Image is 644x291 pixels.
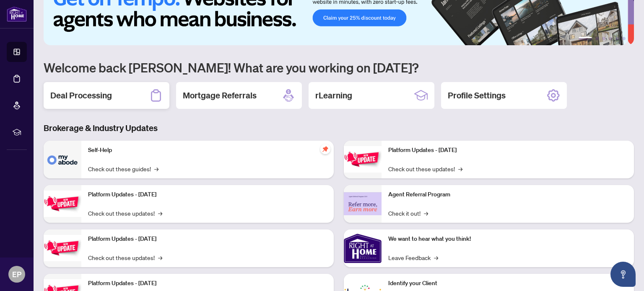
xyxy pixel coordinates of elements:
[344,229,382,267] img: We want to hear what you think!
[7,6,27,22] img: logo
[315,90,352,101] h2: rLearning
[88,146,327,155] p: Self-Help
[88,164,158,173] a: Check out these guides!→
[12,268,21,280] span: EP
[609,37,612,40] button: 4
[44,191,81,217] img: Platform Updates - September 16, 2025
[88,253,162,262] a: Check out these updates!→
[44,235,81,261] img: Platform Updates - July 21, 2025
[424,209,428,218] span: →
[388,253,438,262] a: Leave Feedback→
[88,234,327,244] p: Platform Updates - [DATE]
[88,209,162,218] a: Check out these updates!→
[183,90,257,101] h2: Mortgage Referrals
[610,262,636,287] button: Open asap
[448,90,506,101] h2: Profile Settings
[615,37,619,40] button: 5
[388,146,627,155] p: Platform Updates - [DATE]
[344,146,382,173] img: Platform Updates - June 23, 2025
[320,144,330,154] span: pushpin
[154,164,158,173] span: →
[388,164,462,173] a: Check out these updates!→
[88,279,327,288] p: Platform Updates - [DATE]
[388,209,428,218] a: Check it out!→
[602,37,605,40] button: 3
[388,279,627,288] p: Identify your Client
[434,253,438,262] span: →
[458,164,462,173] span: →
[579,37,592,40] button: 1
[44,122,634,134] h3: Brokerage & Industry Updates
[44,141,81,178] img: Self-Help
[50,90,112,101] h2: Deal Processing
[158,253,162,262] span: →
[88,190,327,199] p: Platform Updates - [DATE]
[388,190,627,199] p: Agent Referral Program
[44,59,634,75] h1: Welcome back [PERSON_NAME]! What are you working on [DATE]?
[622,37,626,40] button: 6
[595,37,599,40] button: 2
[158,209,162,218] span: →
[388,234,627,244] p: We want to hear what you think!
[344,192,382,215] img: Agent Referral Program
